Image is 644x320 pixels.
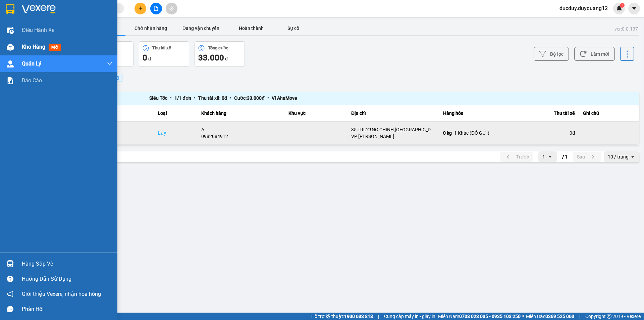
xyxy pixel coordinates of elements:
[630,154,635,159] svg: open
[311,313,373,320] span: Hỗ trợ kỹ thuật:
[7,27,14,34] img: warehouse-icon
[608,153,629,160] div: 10 / trang
[629,153,630,160] input: Selected 10 / trang.
[150,3,162,14] button: file-add
[7,77,14,84] img: solution-icon
[510,109,575,117] div: Thu tài xế
[154,6,158,11] span: file-add
[7,291,13,297] span: notification
[628,3,640,14] button: caret-down
[554,4,613,12] span: ducduy.duyquang12
[7,260,14,267] img: warehouse-icon
[384,313,436,320] span: Cung cấp máy in - giấy in:
[22,259,112,269] div: Hàng sắp về
[534,47,569,61] button: Bộ lọc
[500,152,533,162] button: previous page. current page 1 / 1
[443,130,502,136] div: - 1 Khác (ĐỒ GỬI)
[347,105,439,122] th: Địa chỉ
[195,41,245,67] button: Tổng cước33.000 đ
[158,129,193,137] div: Lấy
[201,126,280,133] div: A
[107,61,112,66] span: down
[607,314,611,319] span: copyright
[459,314,521,319] strong: 0708 023 035 - 0935 103 250
[439,105,506,122] th: Hàng hóa
[226,21,276,35] button: Hoàn thành
[22,290,101,298] span: Giới thiệu Vexere, nhận hoa hồng
[620,3,625,8] sup: 1
[7,306,13,312] span: message
[154,105,197,122] th: Loại
[526,313,574,320] span: Miền Bắc
[7,60,14,67] img: warehouse-icon
[167,95,174,101] span: •
[542,153,545,160] div: 1
[22,274,112,284] div: Hướng dẫn sử dụng
[135,3,146,14] button: plus
[438,313,521,320] span: Miền Nam
[22,76,42,85] span: Báo cáo
[378,313,379,320] span: |
[197,105,284,122] th: Khách hàng
[152,46,171,50] div: Thu tài xế
[22,26,54,34] span: Điều hành xe
[7,44,14,51] img: warehouse-icon
[284,105,347,122] th: Khu vực
[198,52,241,63] div: đ
[139,41,189,67] button: Thu tài xế0 đ
[49,44,61,51] span: mới
[631,5,637,11] span: caret-down
[201,133,280,140] div: 0982084912
[191,95,198,101] span: •
[621,3,623,8] span: 1
[22,59,41,68] span: Quản Lý
[7,276,13,282] span: question-circle
[443,130,452,136] span: 0 kg
[143,52,185,63] div: đ
[547,154,553,159] svg: open
[208,46,228,50] div: Tổng cước
[265,95,272,101] span: •
[22,304,112,314] div: Phản hồi
[138,6,143,11] span: plus
[22,44,45,50] span: Kho hàng
[149,94,515,103] div: Siêu Tốc 1 / 1 đơn Thu tài xế: 0 đ Cước: 33.000 đ Ví AhaMove
[276,21,310,35] button: Sự cố
[351,133,435,140] div: VP [PERSON_NAME]
[227,95,234,101] span: •
[510,130,575,136] div: 0 đ
[616,5,622,11] img: icon-new-feature
[579,313,580,320] span: |
[579,105,639,122] th: Ghi chú
[6,4,14,14] img: logo-vxr
[562,153,568,161] span: / 1
[351,126,435,133] div: 35 TRƯỜNG CHINH,[GEOGRAPHIC_DATA],[GEOGRAPHIC_DATA]
[198,53,224,62] span: 33.000
[176,21,226,35] button: Đang vận chuyển
[574,47,615,61] button: Làm mới
[573,152,601,162] button: next page. current page 1 / 1
[522,315,524,318] span: ⚪️
[344,314,373,319] strong: 1900 633 818
[166,3,177,14] button: aim
[169,6,174,11] span: aim
[125,21,176,35] button: Chờ nhận hàng
[143,53,147,62] span: 0
[545,314,574,319] strong: 0369 525 060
